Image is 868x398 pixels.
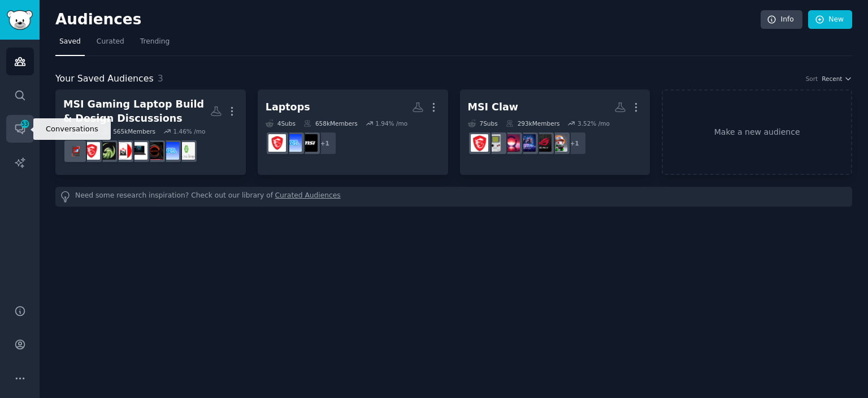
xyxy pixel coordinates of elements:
[468,100,518,114] div: MSI Claw
[177,142,195,160] img: LaptopDealsEurope
[55,11,761,29] h2: Audiences
[375,119,407,127] div: 1.94 % /mo
[550,134,567,152] img: IndiaHandheldGaming
[822,75,842,83] span: Recent
[130,142,147,160] img: MSIGF65THIN
[136,33,173,56] a: Trending
[460,89,650,175] a: MSI Claw7Subs293kMembers3.52% /mo+1IndiaHandheldGamingROGAllyMSIClaw_OfficialLegionGoHandheldsMSI...
[114,142,132,160] img: LaptopDealsCanada
[6,115,34,143] a: 53
[266,119,296,127] div: 4 Sub s
[98,142,116,160] img: MSI_Bravo_15_and_17
[67,142,84,160] img: LaptopDeals
[468,119,498,127] div: 7 Sub s
[55,33,85,56] a: Saved
[662,89,852,175] a: Make a new audience
[63,97,210,125] div: MSI Gaming Laptop Build & Design Discussions
[275,191,341,203] a: Curated Audiences
[300,134,318,152] img: MSI_Gaming
[7,10,33,30] img: GummySearch logo
[97,37,124,47] span: Curated
[55,89,246,175] a: MSI Gaming Laptop Build & Design Discussions8Subs565kMembers1.46% /moLaptopDealsEuropeGamingLapto...
[563,131,587,155] div: + 1
[258,89,448,175] a: Laptops4Subs658kMembers1.94% /mo+1MSI_GamingGamingLaptopsMSILaptops
[761,10,802,29] a: Info
[502,134,520,152] img: LegionGo
[578,119,610,127] div: 3.52 % /mo
[822,75,852,83] button: Recent
[140,37,170,47] span: Trending
[59,37,81,47] span: Saved
[93,33,128,56] a: Curated
[487,134,504,152] img: Handhelds
[268,134,286,152] img: MSILaptops
[266,100,310,114] div: Laptops
[303,119,358,127] div: 658k Members
[313,131,337,155] div: + 1
[162,142,179,160] img: GamingLaptops
[158,73,163,84] span: 3
[534,134,552,152] img: ROGAlly
[146,142,163,160] img: mffpc
[101,127,155,135] div: 565k Members
[518,134,536,152] img: MSIClaw_Official
[55,187,852,207] div: Need some research inspiration? Check out our library of
[83,142,100,160] img: MSILaptops
[506,119,560,127] div: 293k Members
[808,10,852,29] a: New
[55,72,154,86] span: Your Saved Audiences
[63,127,93,135] div: 8 Sub s
[20,120,30,128] span: 53
[806,75,818,83] div: Sort
[284,134,302,152] img: GamingLaptops
[471,134,488,152] img: MSIClaw
[173,127,205,135] div: 1.46 % /mo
